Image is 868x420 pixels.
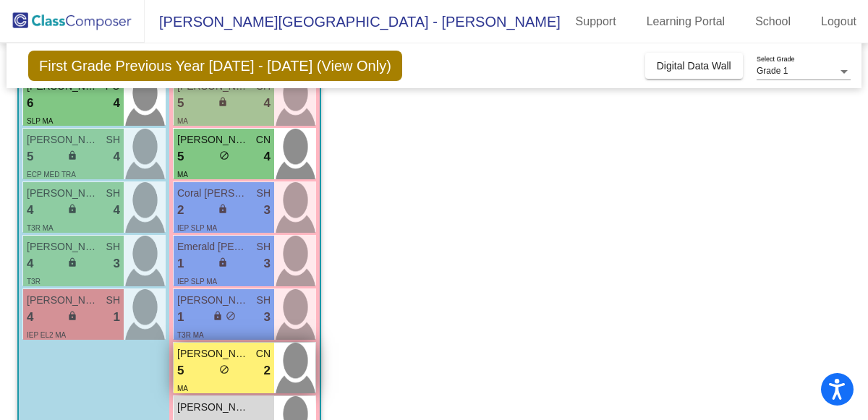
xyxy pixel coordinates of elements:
[27,94,33,113] span: 6
[114,147,120,166] span: 4
[27,171,76,179] span: ECP MED TRA
[177,400,250,415] span: [PERSON_NAME] [PERSON_NAME]
[257,186,271,201] span: SH
[27,186,99,201] span: [PERSON_NAME]
[264,308,271,327] span: 3
[106,186,120,201] span: SH
[256,346,271,361] span: CN
[177,293,250,308] span: [PERSON_NAME]
[177,385,188,393] span: MA
[635,10,737,33] a: Learning Portal
[27,201,33,220] span: 4
[177,186,250,201] span: Coral [PERSON_NAME]
[256,132,271,147] span: CN
[177,331,204,339] span: T3R MA
[177,117,188,125] span: MA
[67,311,77,321] span: lock
[809,10,868,33] a: Logout
[218,257,228,267] span: lock
[177,278,217,286] span: IEP SLP MA
[744,10,802,33] a: School
[177,239,250,254] span: Emerald [PERSON_NAME]
[177,132,250,147] span: [PERSON_NAME]
[264,361,271,380] span: 2
[114,308,120,327] span: 1
[264,147,271,166] span: 4
[28,51,402,81] span: First Grade Previous Year [DATE] - [DATE] (View Only)
[218,204,228,214] span: lock
[177,224,217,232] span: IEP SLP MA
[177,308,184,327] span: 1
[757,66,788,76] span: Grade 1
[27,278,41,286] span: T3R
[657,60,731,72] span: Digital Data Wall
[177,94,184,113] span: 5
[257,293,271,308] span: SH
[67,150,77,160] span: lock
[264,254,271,273] span: 3
[114,94,120,113] span: 4
[27,117,54,125] span: SLP MA
[264,94,271,113] span: 4
[145,10,561,33] span: [PERSON_NAME][GEOGRAPHIC_DATA] - [PERSON_NAME]
[177,171,188,179] span: MA
[27,132,99,147] span: [PERSON_NAME]
[564,10,628,33] a: Support
[645,53,743,79] button: Digital Data Wall
[213,311,223,321] span: lock
[27,293,99,308] span: [PERSON_NAME]
[106,293,120,308] span: SH
[27,308,33,327] span: 4
[114,254,120,273] span: 3
[67,257,77,267] span: lock
[226,311,236,321] span: do_not_disturb_alt
[177,254,184,273] span: 1
[27,331,66,339] span: IEP EL2 MA
[27,239,99,254] span: [PERSON_NAME] III
[27,254,33,273] span: 4
[106,132,120,147] span: SH
[106,239,120,254] span: SH
[177,147,184,166] span: 5
[177,346,250,361] span: [PERSON_NAME]
[67,204,77,214] span: lock
[257,239,271,254] span: SH
[218,97,228,107] span: lock
[177,361,184,380] span: 5
[177,201,184,220] span: 2
[27,147,33,166] span: 5
[219,150,229,160] span: do_not_disturb_alt
[219,364,229,374] span: do_not_disturb_alt
[27,224,54,232] span: T3R MA
[114,201,120,220] span: 4
[264,201,271,220] span: 3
